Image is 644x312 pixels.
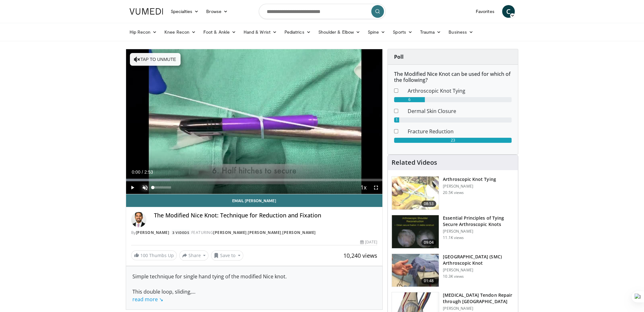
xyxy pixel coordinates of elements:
strong: Poll [394,53,404,60]
div: Volume Level [153,186,171,189]
div: Progress Bar [126,179,383,181]
span: 0:00 [132,169,140,175]
span: 100 [140,252,148,258]
p: 10.3K views [443,274,464,279]
img: VuMedi Logo [130,8,163,15]
a: Favorites [472,5,498,18]
span: 2:53 [144,169,153,175]
a: Pediatrics [281,26,315,38]
button: Save to [211,250,243,261]
h6: The Modified Nice Knot can be used for which of the following? [394,71,512,83]
p: [PERSON_NAME] [443,229,514,234]
button: Play [126,181,139,194]
a: Spine [364,26,389,38]
a: Business [445,26,477,38]
a: Email [PERSON_NAME] [126,194,383,207]
dd: Arthroscopic Knot Tying [403,87,516,95]
button: Playback Rate [357,181,370,194]
span: 09:04 [421,239,437,246]
span: ... [132,288,195,303]
a: Sports [389,26,416,38]
button: Share [179,250,209,261]
button: Tap to unmute [130,53,181,66]
p: 11.1K views [443,235,464,240]
img: PE3O6Z9ojHeNSk7H4xMDoxOjB1O8AjAz_4.150x105_q85_crop-smart_upscale.jpg [392,254,439,287]
button: Fullscreen [370,181,382,194]
a: Specialties [167,5,203,18]
a: Hand & Wrist [240,26,281,38]
div: By FEATURING , , [131,230,378,236]
a: Knee Recon [161,26,200,38]
a: 100 Thumbs Up [131,250,177,260]
span: 10,240 views [343,252,377,259]
h4: Related Videos [392,159,437,166]
span: / [142,169,143,175]
a: 09:04 Essential Principles of Tying Secure Arthroscopic Knots [PERSON_NAME] 11.1K views [392,215,514,249]
img: Avatar [131,212,146,227]
img: 286858_0000_1.png.150x105_q85_crop-smart_upscale.jpg [392,176,439,209]
a: Shoulder & Elbow [315,26,364,38]
h3: [GEOGRAPHIC_DATA] (SMC) Arthroscopic Knot [443,254,514,266]
a: Hip Recon [126,26,161,38]
a: [PERSON_NAME] [136,230,169,235]
p: [PERSON_NAME] [443,306,514,311]
p: [PERSON_NAME] [443,268,514,273]
a: 3 Videos [170,230,191,235]
a: Foot & Ankle [200,26,240,38]
button: Unmute [139,181,151,194]
a: Browse [202,5,232,18]
h3: Arthroscopic Knot Tying [443,176,496,183]
input: Search topics, interventions [259,4,386,19]
div: Simple technique for single hand tying of the modified Nice knot. This double loop, sliding, [132,273,376,303]
a: 01:48 [GEOGRAPHIC_DATA] (SMC) Arthroscopic Knot [PERSON_NAME] 10.3K views [392,254,514,287]
a: [PERSON_NAME] [248,230,281,235]
span: 01:48 [421,278,437,284]
a: [PERSON_NAME] [213,230,247,235]
a: [PERSON_NAME] [282,230,316,235]
p: [PERSON_NAME] [443,184,496,189]
a: read more ↘ [132,296,163,303]
a: 08:53 Arthroscopic Knot Tying [PERSON_NAME] 20.5K views [392,176,514,210]
img: 12061_3.png.150x105_q85_crop-smart_upscale.jpg [392,215,439,248]
a: C [502,5,515,18]
div: 6 [394,97,425,102]
a: Trauma [416,26,445,38]
dd: Fracture Reduction [403,128,516,135]
h4: The Modified Nice Knot: Technique for Reduction and Fixation [154,212,378,219]
p: 20.5K views [443,190,464,195]
video-js: Video Player [126,49,383,194]
div: 23 [394,138,512,143]
div: [DATE] [360,239,377,245]
span: 08:53 [421,201,437,207]
h3: [MEDICAL_DATA] Tendon Repair through [GEOGRAPHIC_DATA] [443,292,514,305]
h3: Essential Principles of Tying Secure Arthroscopic Knots [443,215,514,228]
dd: Dermal Skin Closure [403,107,516,115]
div: 1 [394,117,399,123]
